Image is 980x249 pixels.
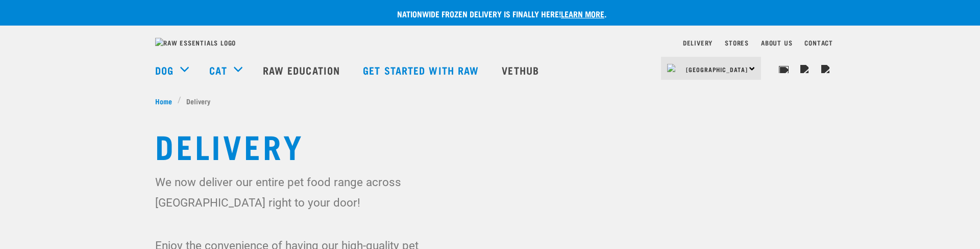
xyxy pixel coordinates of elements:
a: Raw Education [253,50,353,90]
a: Get started with Raw [353,50,492,90]
img: home-icon@2x.png [821,65,829,73]
img: user.png [800,65,808,73]
nav: breadcrumbs [155,96,825,106]
img: home-icon-1@2x.png [779,63,789,73]
a: Contact [804,41,833,44]
nav: dropdown navigation [147,34,833,52]
span: [GEOGRAPHIC_DATA] [686,67,748,71]
span: Home [155,96,172,106]
img: van-moving.png [667,64,681,73]
a: Cat [209,62,227,78]
img: Raw Essentials Logo [155,38,236,48]
p: We now deliver our entire pet food range across [GEOGRAPHIC_DATA] right to your door! [155,172,423,213]
a: Dog [155,62,174,78]
a: Learn more [561,11,604,16]
a: Delivery [683,41,713,44]
a: Stores [725,41,749,44]
h1: Delivery [155,127,825,164]
a: About Us [761,41,792,44]
a: Vethub [492,50,552,90]
a: Home [155,96,178,106]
